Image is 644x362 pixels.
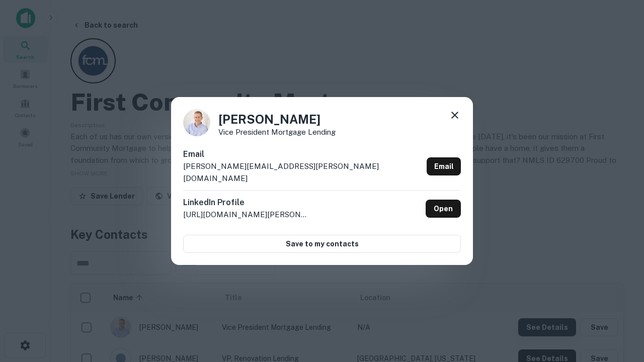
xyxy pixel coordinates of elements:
img: 1520878720083 [183,109,210,136]
a: Open [426,200,461,218]
p: [URL][DOMAIN_NAME][PERSON_NAME] [183,209,309,221]
h6: LinkedIn Profile [183,197,309,209]
iframe: Chat Widget [594,249,644,298]
button: Save to my contacts [183,235,461,253]
p: [PERSON_NAME][EMAIL_ADDRESS][PERSON_NAME][DOMAIN_NAME] [183,160,423,184]
a: Email [427,157,461,175]
h4: [PERSON_NAME] [218,110,336,128]
p: Vice President Mortgage Lending [218,128,336,136]
h6: Email [183,148,423,160]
